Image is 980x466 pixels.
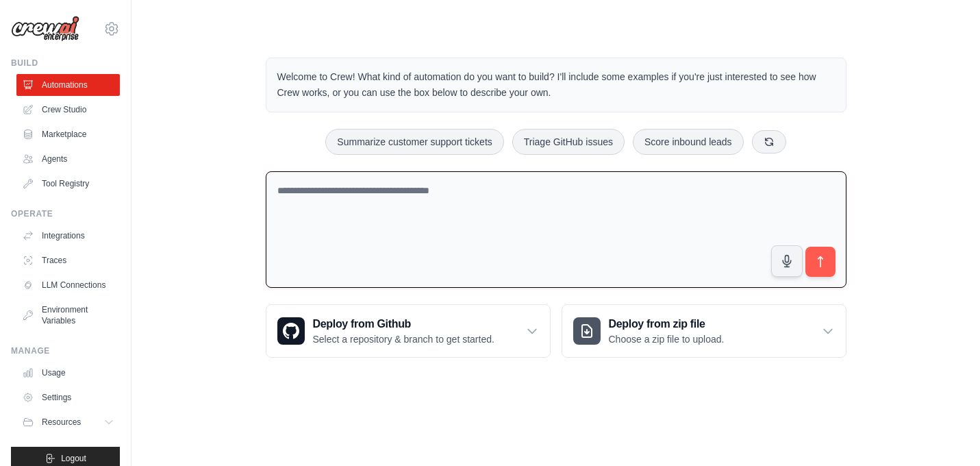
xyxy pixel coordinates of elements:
[16,148,120,170] a: Agents
[16,74,120,96] a: Automations
[609,332,725,346] p: Choose a zip file to upload.
[61,453,86,464] span: Logout
[16,299,120,332] a: Environment Variables
[42,417,81,428] span: Resources
[11,16,79,42] img: Logo
[16,274,120,296] a: LLM Connections
[313,332,494,346] p: Select a repository & branch to get started.
[16,225,120,247] a: Integrations
[16,99,120,121] a: Crew Studio
[912,400,980,466] iframe: Chat Widget
[325,129,503,155] button: Summarize customer support tickets
[11,208,120,219] div: Operate
[16,411,120,433] button: Resources
[16,362,120,384] a: Usage
[912,400,980,466] div: Chat-widget
[11,345,120,356] div: Manage
[11,58,120,69] div: Build
[277,69,835,101] p: Welcome to Crew! What kind of automation do you want to build? I'll include some examples if you'...
[609,316,725,332] h3: Deploy from zip file
[16,173,120,195] a: Tool Registry
[16,249,120,271] a: Traces
[633,129,744,155] button: Score inbound leads
[313,316,494,332] h3: Deploy from Github
[16,387,120,408] a: Settings
[16,123,120,145] a: Marketplace
[512,129,625,155] button: Triage GitHub issues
